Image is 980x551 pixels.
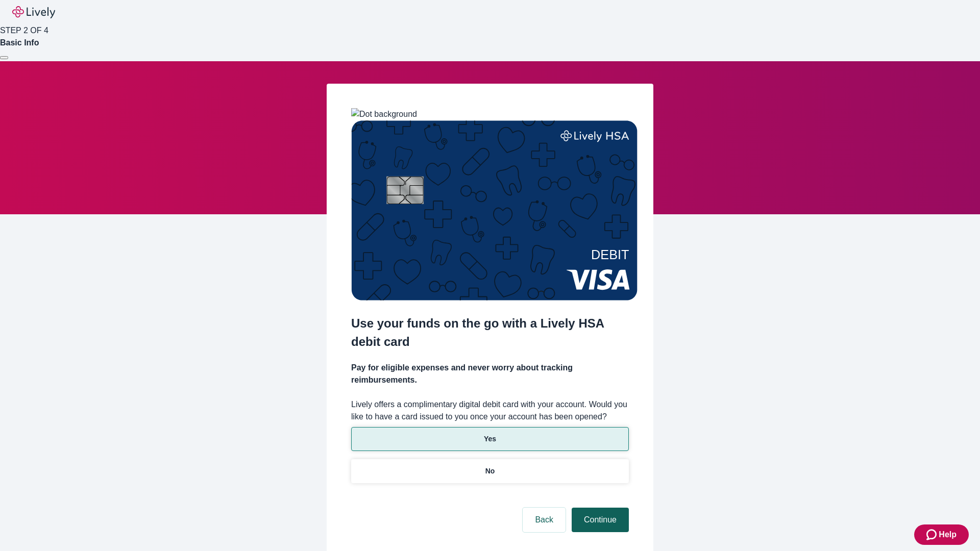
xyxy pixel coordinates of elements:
[939,529,957,541] span: Help
[926,529,939,541] svg: Zendesk support icon
[572,508,629,532] button: Continue
[12,6,55,18] img: Lively
[351,108,417,120] img: Dot background
[351,427,629,451] button: Yes
[351,459,629,483] button: No
[351,398,629,423] label: Lively offers a complimentary digital debit card with your account. Would you like to have a card...
[484,434,496,444] p: Yes
[351,314,629,351] h2: Use your funds on the go with a Lively HSA debit card
[485,466,495,477] p: No
[523,508,566,532] button: Back
[914,524,969,545] button: Zendesk support iconHelp
[351,362,629,386] h4: Pay for eligible expenses and never worry about tracking reimbursements.
[351,120,638,300] img: Debit card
